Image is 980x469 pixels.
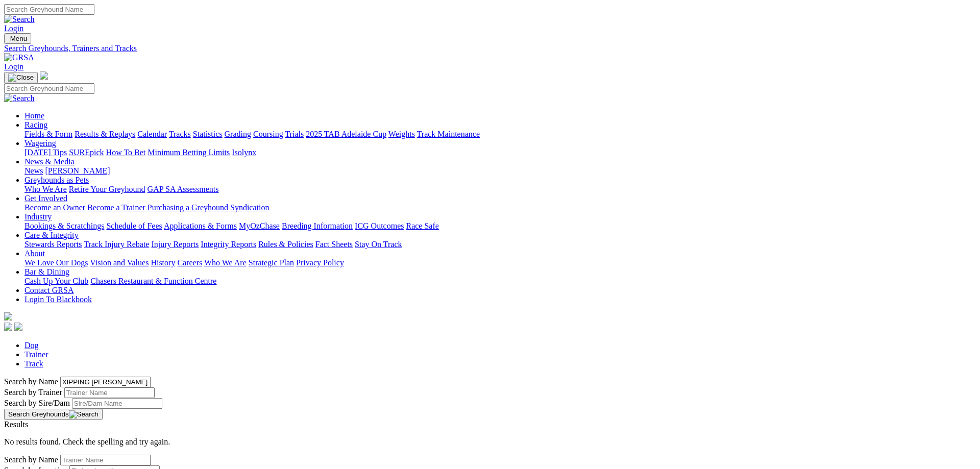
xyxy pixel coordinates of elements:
[177,258,202,267] a: Careers
[45,166,110,175] a: [PERSON_NAME]
[296,258,344,267] a: Privacy Policy
[106,221,162,230] a: Schedule of Fees
[258,240,313,249] a: Rules & Policies
[90,277,216,285] a: Chasers Restaurant & Function Centre
[24,148,67,157] a: [DATE] Tips
[4,83,94,94] input: Search
[87,203,145,212] a: Become a Trainer
[355,221,404,230] a: ICG Outcomes
[24,350,48,359] a: Trainer
[169,130,191,138] a: Tracks
[24,166,43,175] a: News
[69,185,145,193] a: Retire Your Greyhound
[24,203,85,212] a: Become an Owner
[315,240,353,249] a: Fact Sheets
[69,148,104,157] a: SUREpick
[72,398,162,409] input: Search by Sire/Dam name
[24,111,44,120] a: Home
[24,157,75,166] a: News & Media
[151,240,199,249] a: Injury Reports
[151,258,175,267] a: History
[4,15,35,24] img: Search
[24,176,89,184] a: Greyhounds as Pets
[4,72,38,83] button: Toggle navigation
[24,166,976,176] div: News & Media
[4,44,976,53] a: Search Greyhounds, Trainers and Tracks
[137,130,167,138] a: Calendar
[417,130,480,138] a: Track Maintenance
[4,312,12,320] img: logo-grsa-white.png
[193,130,223,138] a: Statistics
[24,359,43,368] a: Track
[24,185,976,194] div: Greyhounds as Pets
[239,221,280,230] a: MyOzChase
[10,35,27,42] span: Menu
[24,148,976,157] div: Wagering
[406,221,438,230] a: Race Safe
[24,258,88,267] a: We Love Our Dogs
[24,258,976,267] div: About
[24,130,72,138] a: Fields & Form
[148,148,230,157] a: Minimum Betting Limits
[60,377,151,387] input: Search by Greyhound name
[355,240,402,249] a: Stay On Track
[164,221,237,230] a: Applications & Forms
[84,240,149,249] a: Track Injury Rebate
[24,277,88,285] a: Cash Up Your Club
[4,409,103,420] button: Search Greyhounds
[4,437,976,447] p: No results found. Check the spelling and try again.
[75,130,135,138] a: Results & Replays
[24,267,69,276] a: Bar & Dining
[24,286,73,294] a: Contact GRSA
[24,231,79,239] a: Care & Integrity
[148,185,219,193] a: GAP SA Assessments
[24,240,82,249] a: Stewards Reports
[24,185,67,193] a: Who We Are
[60,455,151,465] input: Search by Trainer Name
[24,295,92,304] a: Login To Blackbook
[232,148,256,157] a: Isolynx
[253,130,283,138] a: Coursing
[24,341,39,350] a: Dog
[14,323,22,331] img: twitter.svg
[69,410,99,418] img: Search
[24,221,976,231] div: Industry
[24,240,976,249] div: Care & Integrity
[282,221,353,230] a: Breeding Information
[306,130,386,138] a: 2025 TAB Adelaide Cup
[24,221,104,230] a: Bookings & Scratchings
[4,33,31,44] button: Toggle navigation
[225,130,251,138] a: Grading
[4,24,23,33] a: Login
[106,148,146,157] a: How To Bet
[24,194,67,203] a: Get Involved
[4,455,58,464] label: Search by Name
[4,62,23,71] a: Login
[4,388,62,397] label: Search by Trainer
[201,240,256,249] a: Integrity Reports
[4,53,34,62] img: GRSA
[388,130,415,138] a: Weights
[40,71,48,80] img: logo-grsa-white.png
[24,203,976,212] div: Get Involved
[64,387,155,398] input: Search by Trainer name
[24,120,47,129] a: Racing
[90,258,149,267] a: Vision and Values
[4,399,70,407] label: Search by Sire/Dam
[24,139,56,147] a: Wagering
[230,203,269,212] a: Syndication
[24,249,45,258] a: About
[148,203,228,212] a: Purchasing a Greyhound
[4,323,12,331] img: facebook.svg
[24,212,52,221] a: Industry
[24,277,976,286] div: Bar & Dining
[24,130,976,139] div: Racing
[4,4,94,15] input: Search
[4,94,35,103] img: Search
[4,377,58,386] label: Search by Name
[4,420,976,429] div: Results
[204,258,247,267] a: Who We Are
[8,73,34,82] img: Close
[249,258,294,267] a: Strategic Plan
